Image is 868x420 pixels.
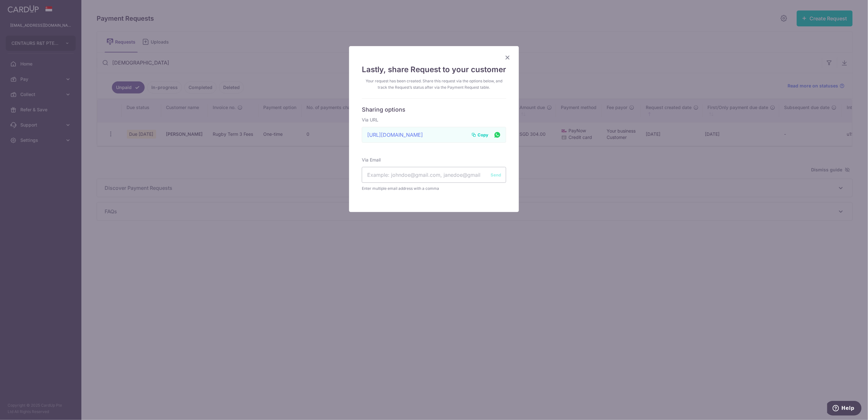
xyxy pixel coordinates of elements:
[491,172,501,178] button: Send
[471,132,488,138] button: Copy
[362,185,506,192] span: Enter multiple email address with a comma
[504,54,511,61] button: Close
[827,401,862,417] iframe: Opens a widget where you can find more information
[362,78,506,91] div: Your request has been created. Share this request via the options below, and track the Request’s ...
[362,106,506,114] h6: Sharing options
[478,132,488,138] span: Copy
[362,167,506,183] input: Example: johndoe@gmail.com, janedoe@gmail.com
[362,64,506,75] h4: Lastly, share Request to your customer
[362,157,381,163] label: Via Email
[362,117,378,123] label: Via URL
